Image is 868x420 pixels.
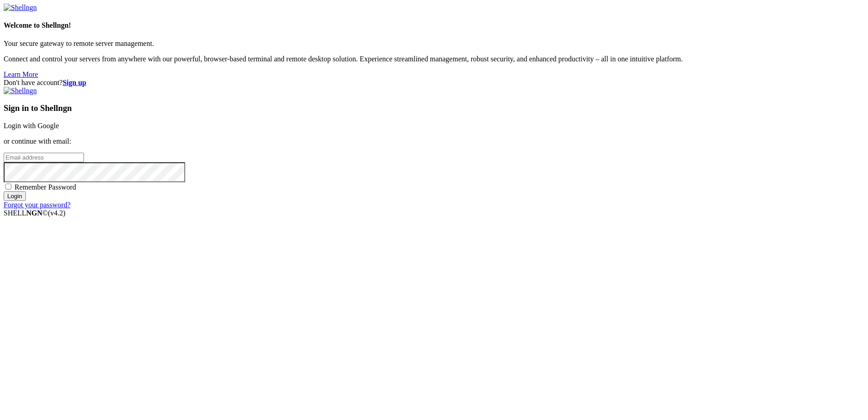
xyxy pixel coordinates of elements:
img: Shellngn [4,87,37,95]
span: 4.2.0 [48,209,66,217]
input: Remember Password [5,184,11,190]
input: Login [4,191,26,201]
h3: Sign in to Shellngn [4,103,864,113]
span: SHELL © [4,209,65,217]
p: or continue with email: [4,137,864,145]
img: Shellngn [4,4,37,12]
a: Learn More [4,70,38,78]
span: Remember Password [15,183,76,191]
p: Your secure gateway to remote server management. [4,40,864,48]
a: Sign up [63,79,86,86]
p: Connect and control your servers from anywhere with our powerful, browser-based terminal and remo... [4,55,864,63]
b: NGN [26,209,43,217]
a: Login with Google [4,122,59,130]
input: Email address [4,153,84,162]
h4: Welcome to Shellngn! [4,21,864,30]
a: Forgot your password? [4,201,70,209]
div: Don't have account? [4,79,864,87]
